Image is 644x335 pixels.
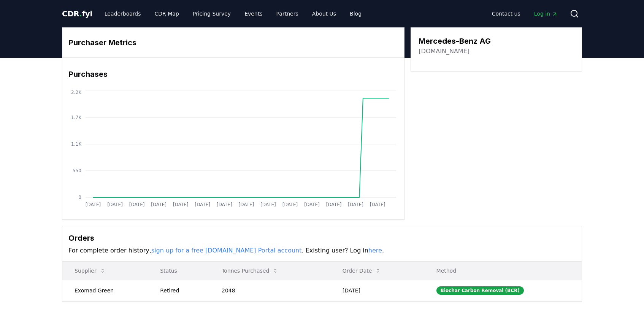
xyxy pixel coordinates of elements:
[195,202,210,207] tspan: [DATE]
[79,9,82,18] span: .
[348,202,363,207] tspan: [DATE]
[486,7,527,21] a: Contact us
[282,202,298,207] tspan: [DATE]
[187,7,237,21] a: Pricing Survey
[239,202,254,207] tspan: [DATE]
[62,280,148,301] td: Exomad Green
[68,246,576,255] p: For complete order history, . Existing user? Log in .
[534,10,558,17] span: Log in
[68,37,398,48] h3: Purchaser Metrics
[71,90,82,95] tspan: 2.2K
[304,202,320,207] tspan: [DATE]
[129,202,145,207] tspan: [DATE]
[306,7,342,21] a: About Us
[486,7,564,21] nav: Main
[330,280,424,301] td: [DATE]
[154,267,203,275] p: Status
[98,7,147,21] a: Leaderboards
[160,287,203,294] div: Retired
[528,7,564,21] a: Log in
[78,195,81,200] tspan: 0
[98,7,368,21] nav: Main
[260,202,276,207] tspan: [DATE]
[216,263,284,278] button: Tonnes Purchased
[436,286,524,295] div: Biochar Carbon Removal (BCR)
[368,247,382,254] a: here
[217,202,232,207] tspan: [DATE]
[430,267,576,275] p: Method
[86,202,101,207] tspan: [DATE]
[326,202,342,207] tspan: [DATE]
[71,141,82,147] tspan: 1.1K
[419,35,491,47] h3: Mercedes-Benz AG
[107,202,123,207] tspan: [DATE]
[370,202,385,207] tspan: [DATE]
[68,68,398,80] h3: Purchases
[62,8,92,19] a: CDR.fyi
[238,7,268,21] a: Events
[71,115,82,120] tspan: 1.7K
[62,9,92,18] span: CDR fyi
[73,168,81,173] tspan: 550
[68,263,112,278] button: Supplier
[336,263,387,278] button: Order Date
[173,202,189,207] tspan: [DATE]
[151,247,302,254] a: sign up for a free [DOMAIN_NAME] Portal account
[209,280,330,301] td: 2048
[151,202,167,207] tspan: [DATE]
[419,47,470,56] a: [DOMAIN_NAME]
[344,7,368,21] a: Blog
[68,232,576,244] h3: Orders
[149,7,185,21] a: CDR Map
[270,7,305,21] a: Partners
